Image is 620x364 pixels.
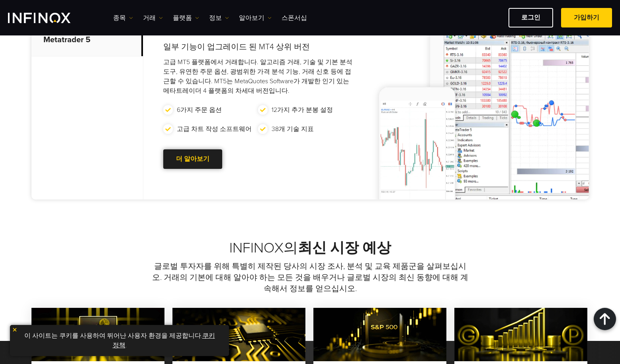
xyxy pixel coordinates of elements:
[239,13,272,23] a: 알아보기
[8,13,89,23] a: INFINOX Logo
[298,239,391,256] strong: 최신 시장 예상
[272,105,333,115] p: 12가지 추가 분봉 설정
[31,23,143,57] p: Metatrader 5
[177,124,252,134] p: 고급 차트 작성 소프트웨어
[163,41,353,53] h4: 일부 기능이 업그레이드 된 MT4 상위 버전
[173,13,199,23] a: 플랫폼
[177,105,222,115] p: 6가지 주문 옵션
[113,13,133,23] a: 종목
[143,13,163,23] a: 거래
[282,13,307,23] a: 스폰서십
[12,327,18,333] img: yellow close icon
[509,8,553,27] a: 로그인
[272,124,314,134] p: 38개 기술 지표
[150,261,471,294] p: 글로벌 투자자를 위해 특별히 제작된 당사의 시장 조사, 분석 및 교육 제품군을 살펴보십시오. 거래의 기본에 대해 알아야 하는 모든 것을 배우거나 글로벌 시장의 최신 동향에 대...
[163,57,353,96] p: 고급 MT5 플랫폼에서 거래합니다. 알고리즘 거래, 기술 및 기본 분석 도구, 유연한 주문 옵션, 광범위한 가격 분석 기능, 거래 신호 등에 접근할 수 있습니다. MT5는 M...
[31,239,589,257] h2: INFINOX의
[14,329,225,352] p: 이 사이트는 쿠키를 사용하여 뛰어난 사용자 환경을 제공합니다. .
[163,149,222,169] a: 더 알아보기
[561,8,612,27] a: 가입하기
[209,13,229,23] a: 정보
